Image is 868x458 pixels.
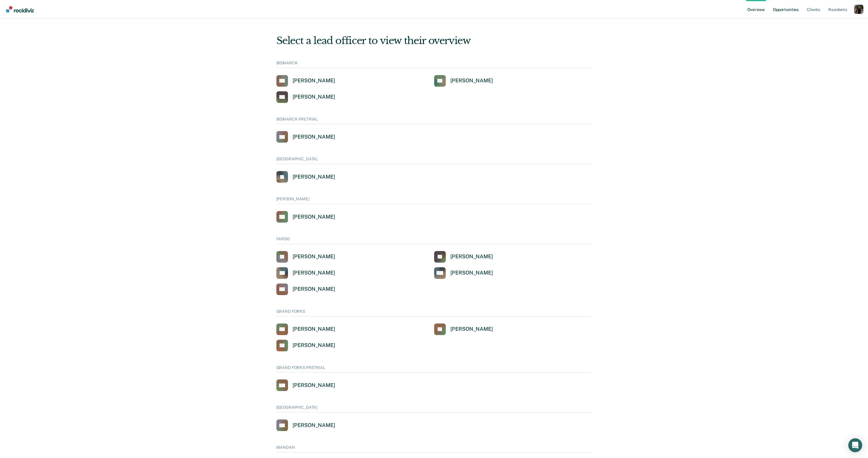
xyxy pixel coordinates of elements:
[276,75,335,87] a: [PERSON_NAME]
[276,237,592,244] div: FARGO
[434,75,493,87] a: [PERSON_NAME]
[848,438,862,452] div: Open Intercom Messenger
[293,326,335,332] div: [PERSON_NAME]
[276,340,335,351] a: [PERSON_NAME]
[293,286,335,292] div: [PERSON_NAME]
[276,419,335,431] a: [PERSON_NAME]
[276,131,335,143] a: [PERSON_NAME]
[276,445,592,452] div: MANDAN
[6,6,34,12] img: Recidiviz
[293,342,335,349] div: [PERSON_NAME]
[276,405,592,412] div: [GEOGRAPHIC_DATA]
[276,379,335,391] a: [PERSON_NAME]
[293,214,335,220] div: [PERSON_NAME]
[450,326,493,332] div: [PERSON_NAME]
[293,174,335,180] div: [PERSON_NAME]
[276,267,335,279] a: [PERSON_NAME]
[276,35,592,47] div: Select a lead officer to view their overview
[276,117,592,124] div: BISMARCK PRETRIAL
[276,91,335,103] a: [PERSON_NAME]
[276,171,335,183] a: [PERSON_NAME]
[276,323,335,335] a: [PERSON_NAME]
[450,270,493,276] div: [PERSON_NAME]
[293,253,335,260] div: [PERSON_NAME]
[434,251,493,263] a: [PERSON_NAME]
[854,5,863,14] button: Profile dropdown button
[434,323,493,335] a: [PERSON_NAME]
[293,77,335,84] div: [PERSON_NAME]
[276,365,592,373] div: GRAND FORKS PRETRIAL
[293,134,335,140] div: [PERSON_NAME]
[450,77,493,84] div: [PERSON_NAME]
[293,422,335,429] div: [PERSON_NAME]
[276,211,335,223] a: [PERSON_NAME]
[434,267,493,279] a: [PERSON_NAME]
[276,309,592,317] div: GRAND FORKS
[276,251,335,263] a: [PERSON_NAME]
[450,253,493,260] div: [PERSON_NAME]
[276,197,592,204] div: [PERSON_NAME]
[293,382,335,389] div: [PERSON_NAME]
[276,61,592,68] div: BISMARCK
[276,157,592,164] div: [GEOGRAPHIC_DATA]
[293,94,335,100] div: [PERSON_NAME]
[276,283,335,295] a: [PERSON_NAME]
[293,270,335,276] div: [PERSON_NAME]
